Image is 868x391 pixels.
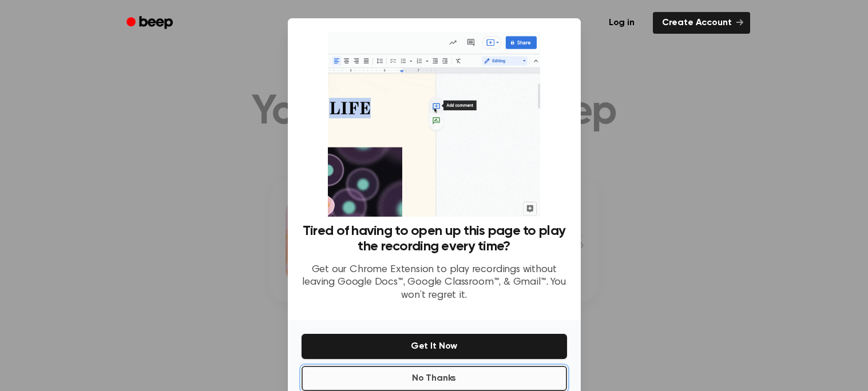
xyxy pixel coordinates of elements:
[597,10,646,36] a: Log in
[302,224,567,254] h3: Tired of having to open up this page to play the recording every time?
[302,334,567,359] button: Get It Now
[653,12,750,34] a: Create Account
[118,12,183,34] a: Beep
[328,32,540,217] img: Beep extension in action
[302,264,567,302] p: Get our Chrome Extension to play recordings without leaving Google Docs™, Google Classroom™, & Gm...
[302,366,567,391] button: No Thanks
